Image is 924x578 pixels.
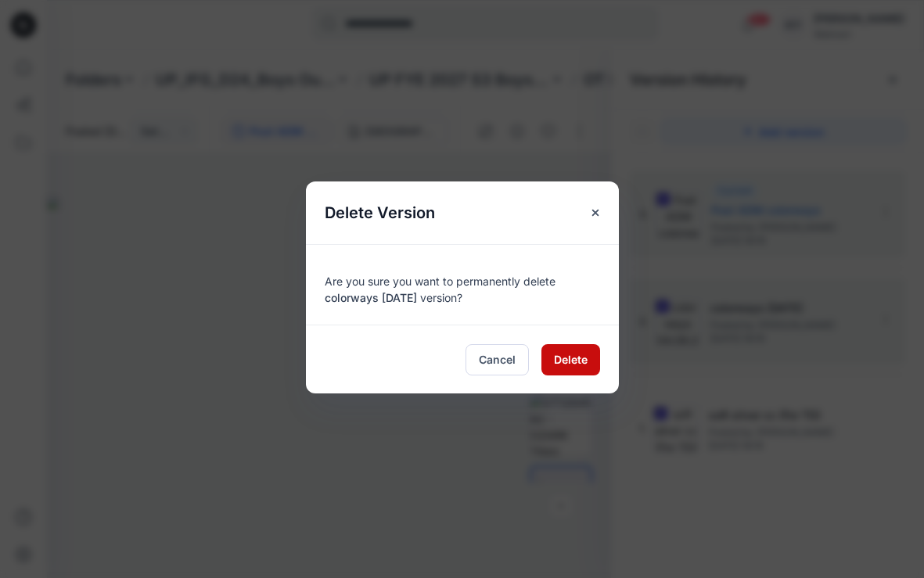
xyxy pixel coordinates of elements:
div: Are you sure you want to permanently delete version? [325,264,600,306]
h5: Delete Version [306,181,454,244]
span: Cancel [479,351,516,368]
button: Close [581,199,609,227]
button: Delete [541,344,600,375]
button: Cancel [466,344,529,375]
span: colorways [DATE] [325,291,417,304]
span: Delete [554,351,588,368]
